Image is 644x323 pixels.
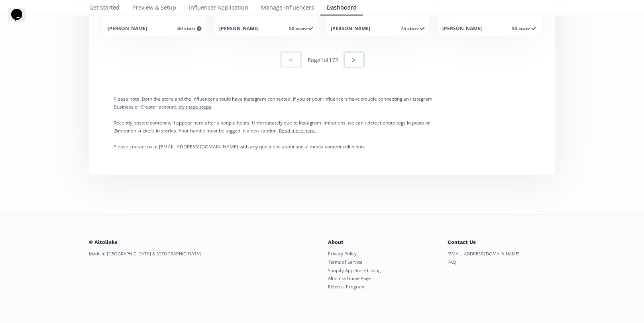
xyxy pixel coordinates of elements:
[179,103,211,110] a: try these steps
[289,25,313,32] span: 50 starz
[89,251,316,257] div: Made in [GEOGRAPHIC_DATA] & [GEOGRAPHIC_DATA]
[8,8,33,32] iframe: chat widget
[177,25,202,32] span: 60 starz
[89,234,316,251] h3: © Altolinks
[442,25,482,32] div: [PERSON_NAME]
[344,51,365,68] button: >
[114,95,432,110] small: Please note: Both the store and the influencer should have Instagram connected. If you or your in...
[512,25,536,32] span: 50 starz
[401,25,425,32] span: 75 starz
[279,127,316,134] a: Read more here.
[114,143,365,150] small: Please contact us at [EMAIL_ADDRESS][DOMAIN_NAME] with any questions about social media content c...
[308,56,339,64] div: Page 1 of 172
[448,234,555,251] h3: Contact Us
[328,259,362,265] a: Terms of Service
[108,25,147,32] div: [PERSON_NAME]
[328,234,436,251] h3: About
[448,259,456,265] a: FAQ
[328,284,364,290] a: Referral Program
[331,25,370,32] div: [PERSON_NAME]
[219,25,259,32] div: [PERSON_NAME]
[448,251,520,257] a: [EMAIL_ADDRESS][DOMAIN_NAME]
[328,251,357,257] a: Privacy Policy
[328,276,371,282] a: Altolinks Home Page
[114,119,430,134] small: Recently posted content will appear here after a couple hours. Unfortunately due to Instagram lim...
[280,51,302,68] button: <
[328,268,381,274] a: Shopify App Store Listing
